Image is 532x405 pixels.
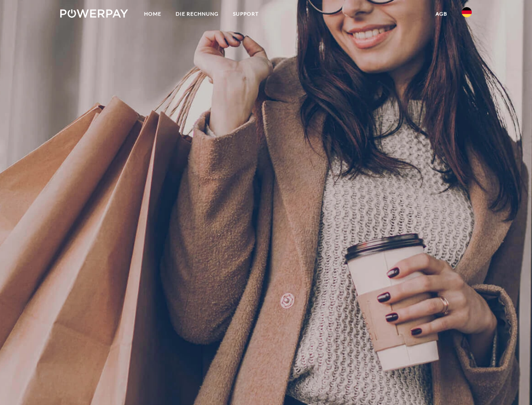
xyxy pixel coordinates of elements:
[428,6,454,22] a: agb
[137,6,168,22] a: Home
[462,7,472,17] img: de
[60,9,128,18] img: logo-powerpay-white.svg
[168,6,226,22] a: DIE RECHNUNG
[226,6,266,22] a: SUPPORT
